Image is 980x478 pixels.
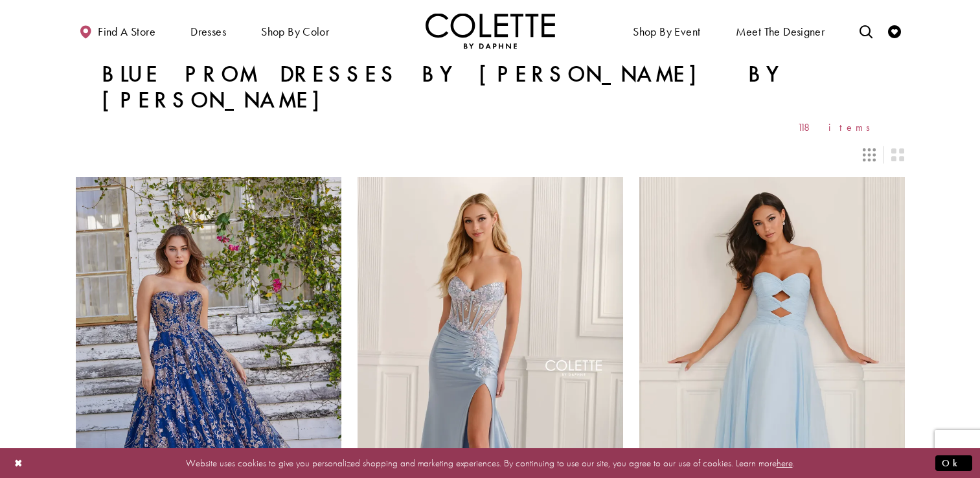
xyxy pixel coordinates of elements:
[426,13,555,49] a: Visit Home Page
[630,13,703,49] span: Shop By Event
[935,455,972,471] button: Submit Dialog
[98,25,155,38] span: Find a store
[885,13,904,49] a: Check Wishlist
[258,13,332,49] span: Shop by color
[190,25,226,38] span: Dresses
[797,122,879,133] span: 118 items
[891,148,904,161] span: Switch layout to 2 columns
[102,62,879,113] h1: Blue Prom Dresses by [PERSON_NAME] by [PERSON_NAME]
[733,13,828,49] a: Meet the designer
[68,141,913,169] div: Layout Controls
[261,25,329,38] span: Shop by color
[856,13,876,49] a: Toggle search
[187,13,229,49] span: Dresses
[736,25,825,38] span: Meet the designer
[777,456,793,469] a: here
[8,451,30,474] button: Close Dialog
[863,148,876,161] span: Switch layout to 3 columns
[93,454,887,472] p: Website uses cookies to give you personalized shopping and marketing experiences. By continuing t...
[633,25,700,38] span: Shop By Event
[76,13,159,49] a: Find a store
[426,13,555,49] img: Colette by Daphne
